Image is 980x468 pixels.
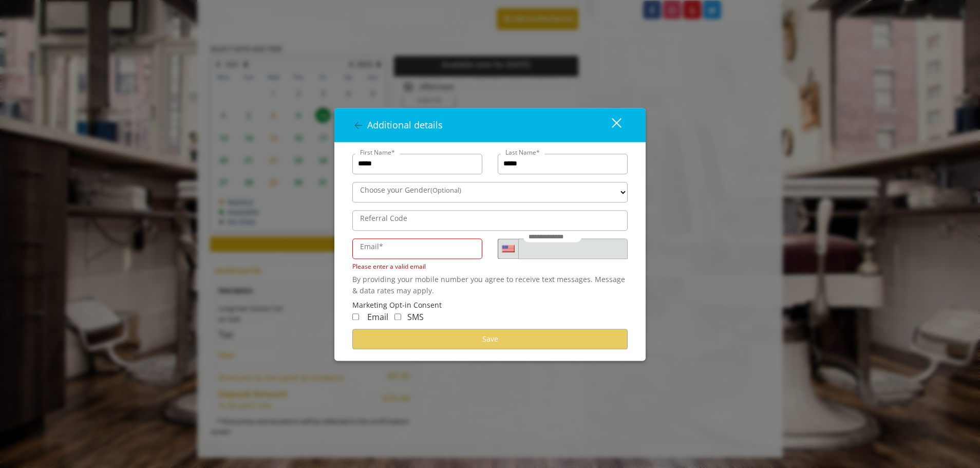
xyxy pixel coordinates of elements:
span: Save [482,334,498,344]
label: Choose your Gender [355,184,466,196]
div: Marketing Opt-in Consent [352,299,628,311]
span: Email [367,311,388,323]
div: Country [498,238,518,259]
input: FirstName [352,154,482,174]
input: ReferralCode [352,210,628,231]
input: Email [352,238,482,259]
div: By providing your mobile number you agree to receive text messages. Message & data rates may apply. [352,274,628,297]
input: Lastname [498,154,628,174]
span: Additional details [367,119,443,131]
input: Receive Marketing Email [352,313,359,320]
label: Referral Code [355,213,412,224]
input: Receive Marketing SMS [394,313,401,320]
select: Choose your Gender [352,182,628,202]
button: close dialog [593,115,628,136]
span: SMS [407,311,424,323]
label: First Name* [355,147,400,157]
label: Email* [355,241,388,252]
span: (Optional) [430,185,461,195]
div: close dialog [600,117,620,133]
button: Save [352,329,628,349]
label: Last Name* [500,147,545,157]
div: Please enter a valid email [352,261,482,271]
